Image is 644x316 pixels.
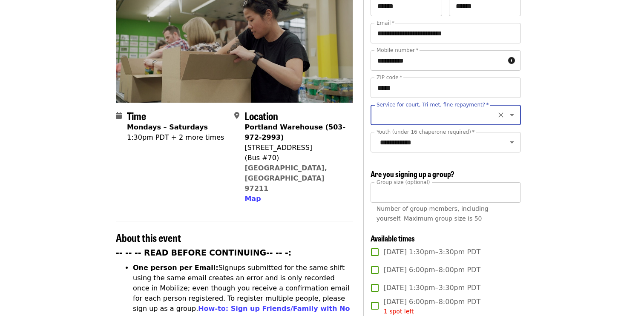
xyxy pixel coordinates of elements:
label: ZIP code [377,75,402,80]
span: Number of group members, including yourself. Maximum group size is 50 [377,205,489,222]
button: Open [506,109,518,121]
span: [DATE] 1:30pm–3:30pm PDT [384,247,480,257]
button: Open [506,136,518,148]
input: [object Object] [371,182,521,203]
strong: One person per Email: [133,264,218,272]
i: map-marker-alt icon [234,112,239,120]
label: Youth (under 16 chaperone required) [377,129,474,135]
span: [DATE] 6:00pm–8:00pm PDT [384,297,480,316]
label: Service for court, Tri-met, fine repayment? [377,102,489,107]
span: Location [244,108,278,123]
span: Are you signing up a group? [371,168,454,179]
a: [GEOGRAPHIC_DATA], [GEOGRAPHIC_DATA] 97211 [244,164,327,192]
input: Email [371,23,521,43]
span: [DATE] 6:00pm–8:00pm PDT [384,265,480,275]
span: Time [127,108,146,123]
input: Mobile number [371,50,505,71]
span: Available times [371,233,415,244]
span: About this event [116,230,181,245]
button: Map [244,194,261,204]
label: Mobile number [377,48,418,53]
span: Group size (optional) [377,179,430,185]
i: circle-info icon [508,57,515,65]
div: [STREET_ADDRESS] [244,143,346,153]
strong: Portland Warehouse (503-972-2993) [244,123,345,141]
label: Email [377,20,394,26]
div: (Bus #70) [244,153,346,163]
span: [DATE] 1:30pm–3:30pm PDT [384,283,480,293]
strong: -- -- -- READ BEFORE CONTINUING-- -- -: [116,248,291,257]
i: calendar icon [116,112,122,120]
strong: Mondays – Saturdays [127,123,208,131]
input: ZIP code [371,78,521,98]
span: 1 spot left [384,308,414,315]
button: Clear [495,109,507,121]
span: Map [244,195,261,203]
div: 1:30pm PDT + 2 more times [127,132,224,143]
